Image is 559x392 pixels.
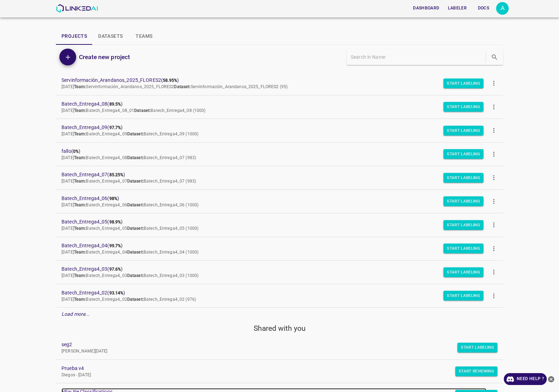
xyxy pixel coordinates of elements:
[486,170,502,186] button: more
[109,243,121,248] b: 99.7%
[486,146,502,162] button: more
[487,50,502,64] button: search
[486,288,502,304] button: more
[443,197,484,206] button: Start Labeling
[61,77,486,84] span: Servinformación_Arandanos_2025_FLORES2 ( )
[486,241,502,256] button: more
[74,226,86,231] b: Team:
[61,242,486,249] span: Batech_Entrega4_04 ( )
[56,261,503,284] a: Batech_Entrega4_03(97.6%)[DATE]Team:Batech_Entrega4_03Dataset:Batech_Entrega4_03 (1000)
[351,52,484,62] input: Search in Name
[472,2,495,14] button: Docs
[410,2,442,14] button: Dashboard
[61,365,486,372] a: Prueba v4
[127,297,144,302] b: Dataset:
[443,244,484,254] button: Start Labeling
[486,123,502,138] button: more
[56,28,93,45] button: Projects
[504,373,547,385] a: Need Help ?
[74,179,86,184] b: Team:
[496,2,509,15] button: Open settings
[109,220,121,224] b: 98.9%
[61,171,486,178] span: Batech_Entrega4_07 ( )
[61,341,486,348] a: seg2
[486,264,502,280] button: more
[59,49,76,65] button: Add
[443,78,484,88] button: Start Labeling
[61,348,486,355] p: [PERSON_NAME][DATE]
[109,102,121,107] b: 89.5%
[61,202,198,207] span: [DATE] Batech_Entrega4_06 Batech_Entrega4_06 (1000)
[61,179,196,184] span: [DATE] Batech_Entrega4_07 Batech_Entrega4_07 (983)
[74,297,86,302] b: Team:
[61,289,486,297] span: Batech_Entrega4_02 ( )
[61,195,486,202] span: Batech_Entrega4_06 ( )
[56,4,98,13] img: LinkedAI
[127,250,144,255] b: Dataset:
[127,226,144,231] b: Dataset:
[56,237,503,261] a: Batech_Entrega4_04(99.7%)[DATE]Team:Batech_Entrega4_04Dataset:Batech_Entrega4_04 (1000)
[76,52,130,62] a: Create new project
[73,149,79,154] b: 0%
[56,323,503,333] h5: Shared with you
[61,250,198,255] span: [DATE] Batech_Entrega4_04 Batech_Entrega4_04 (1000)
[443,102,484,112] button: Start Labeling
[134,108,151,113] b: Dataset:
[443,220,484,230] button: Start Labeling
[443,126,484,135] button: Start Labeling
[174,84,190,89] b: Dataset:
[74,273,86,278] b: Team:
[56,72,503,95] a: Servinformación_Arandanos_2025_FLORES2(58.95%)[DATE]Team:Servinformación_Arandanos_2025_FLORES2Da...
[61,297,196,302] span: [DATE] Batech_Entrega4_02 Batech_Entrega4_02 (976)
[443,173,484,183] button: Start Labeling
[61,273,198,278] span: [DATE] Batech_Entrega4_03 Batech_Entrega4_03 (1000)
[61,108,206,113] span: [DATE] Batech_Entrega4_08_01 Batech_Entrega4_08 (1000)
[127,273,144,278] b: Dataset:
[109,172,124,177] b: 85.25%
[547,373,556,385] button: close-help
[443,149,484,159] button: Start Labeling
[163,78,177,83] b: 58.95%
[61,265,486,273] span: Batech_Entrega4_03 ( )
[443,291,484,301] button: Start Labeling
[109,291,124,295] b: 93.14%
[56,143,503,166] a: fallo(0%)[DATE]Team:Batech_Entrega4_08Dataset:Batech_Entrega4_07 (983)
[74,250,86,255] b: Team:
[109,196,117,201] b: 98%
[56,284,503,308] a: Batech_Entrega4_02(93.14%)[DATE]Team:Batech_Entrega4_02Dataset:Batech_Entrega4_02 (976)
[444,1,471,15] a: Labeler
[56,119,503,142] a: Batech_Entrega4_09(97.7%)[DATE]Team:Batech_Entrega4_09Dataset:Batech_Entrega4_09 (1000)
[74,202,86,207] b: Team:
[486,99,502,115] button: more
[56,308,503,321] div: Load more...
[61,218,486,226] span: Batech_Entrega4_05 ( )
[61,100,486,108] span: Batech_Entrega4_08 ( )
[127,202,144,207] b: Dataset:
[61,148,486,155] span: fallo ( )
[56,213,503,237] a: Batech_Entrega4_05(98.9%)[DATE]Team:Batech_Entrega4_05Dataset:Batech_Entrega4_05 (1000)
[128,28,160,45] button: Teams
[127,131,144,136] b: Dataset:
[127,179,144,184] b: Dataset:
[56,95,503,119] a: Batech_Entrega4_08(89.5%)[DATE]Team:Batech_Entrega4_08_01Dataset:Batech_Entrega4_08 (1000)
[486,76,502,91] button: more
[61,311,90,317] em: Load more...
[61,131,198,136] span: [DATE] Batech_Entrega4_09 Batech_Entrega4_09 (1000)
[127,155,144,160] b: Dataset:
[109,125,121,130] b: 97.7%
[471,1,496,15] a: Docs
[61,124,486,131] span: Batech_Entrega4_09 ( )
[61,226,198,231] span: [DATE] Batech_Entrega4_05 Batech_Entrega4_05 (1000)
[61,84,288,89] span: [DATE] Servinformación_Arandanos_2025_FLORES2 Servinformación_Arandanos_2025_FLORES2 (95)
[61,155,196,160] span: [DATE] Batech_Entrega4_08 Batech_Entrega4_07 (983)
[486,217,502,233] button: more
[93,28,128,45] button: Datasets
[61,372,486,378] p: Diegos - [DATE]
[409,1,443,15] a: Dashboard
[74,155,86,160] b: Team:
[443,267,484,277] button: Start Labeling
[74,108,86,113] b: Team:
[109,267,121,272] b: 97.6%
[496,2,509,15] div: A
